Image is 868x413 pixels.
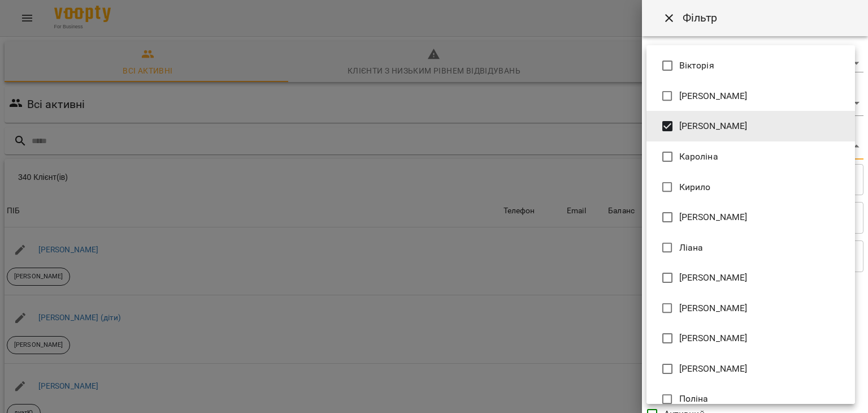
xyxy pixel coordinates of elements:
span: Ліана [679,241,704,255]
span: Кароліна [679,150,718,164]
span: Кирило [679,180,711,194]
span: Вікторія [679,59,714,72]
span: [PERSON_NAME] [679,119,748,133]
span: [PERSON_NAME] [679,302,748,315]
span: [PERSON_NAME] [679,210,748,224]
span: [PERSON_NAME] [679,362,748,376]
span: [PERSON_NAME] [679,89,748,103]
span: Поліна [679,392,709,406]
span: [PERSON_NAME] [679,271,748,285]
span: [PERSON_NAME] [679,332,748,345]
